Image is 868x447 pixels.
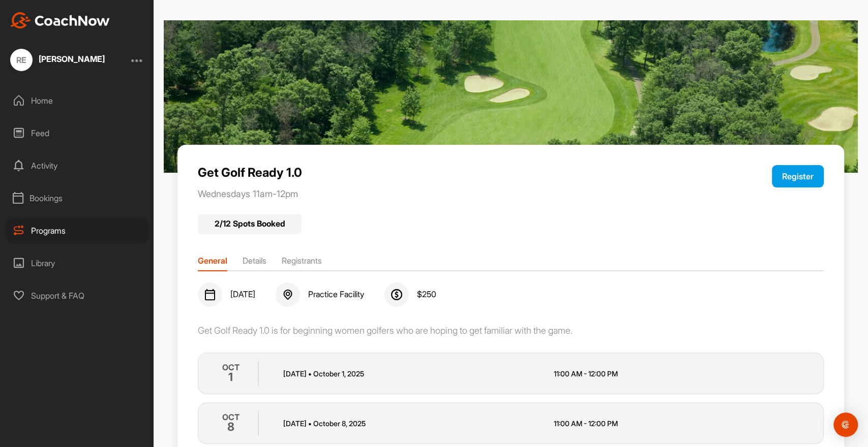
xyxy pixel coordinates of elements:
span: [DATE] [230,290,255,300]
span: $ 250 [417,290,436,300]
div: Activity [6,153,149,178]
p: Get Golf Ready 1.0 [198,165,698,180]
div: Bookings [6,185,149,211]
div: [PERSON_NAME] [39,55,105,63]
p: 11:00 AM - 12:00 PM [554,418,812,429]
div: Support & FAQ [6,283,149,308]
div: Get Golf Ready 1.0 is for beginning women golfers who are hoping to get familiar with the game. [198,325,823,336]
span: • [308,369,312,378]
p: OCT [222,361,240,373]
img: svg+xml;base64,PHN2ZyB3aWR0aD0iMjQiIGhlaWdodD0iMjQiIHZpZXdCb3g9IjAgMCAyNCAyNCIgZmlsbD0ibm9uZSIgeG... [391,289,403,301]
p: OCT [222,411,240,423]
div: Open Intercom Messenger [833,412,858,437]
span: • [308,419,312,428]
div: RE [10,49,33,71]
div: Home [6,88,149,113]
h2: 8 [227,418,234,435]
img: 9.jpg [164,20,858,173]
div: Feed [6,120,149,146]
button: Register [772,165,824,187]
p: Wednesdays 11am-12pm [198,188,698,200]
span: Practice Facility [308,290,364,300]
li: General [198,254,227,271]
div: 2 / 12 Spots Booked [198,214,302,234]
div: Programs [6,218,149,243]
li: Registrants [282,254,322,271]
p: [DATE] October 8 , 2025 [283,418,542,429]
img: svg+xml;base64,PHN2ZyB3aWR0aD0iMjQiIGhlaWdodD0iMjQiIHZpZXdCb3g9IjAgMCAyNCAyNCIgZmlsbD0ibm9uZSIgeG... [282,289,294,301]
div: Library [6,250,149,276]
p: [DATE] October 1 , 2025 [283,368,542,379]
img: svg+xml;base64,PHN2ZyB3aWR0aD0iMjQiIGhlaWdodD0iMjQiIHZpZXdCb3g9IjAgMCAyNCAyNCIgZmlsbD0ibm9uZSIgeG... [204,289,216,301]
img: CoachNow [10,12,110,28]
p: 11:00 AM - 12:00 PM [554,368,812,379]
h2: 1 [228,368,233,386]
li: Details [243,254,266,271]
